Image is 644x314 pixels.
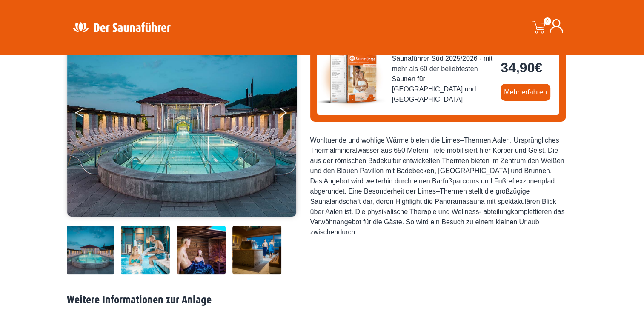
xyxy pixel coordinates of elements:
[501,60,542,75] bdi: 34,90
[278,104,299,125] button: Next
[535,60,542,75] span: €
[392,54,494,105] span: Saunaführer Süd 2025/2026 - mit mehr als 60 der beliebtesten Saunen für [GEOGRAPHIC_DATA] und [GE...
[317,44,385,112] img: der-saunafuehrer-2025-sued.jpg
[75,104,97,125] button: Previous
[544,17,551,25] span: 0
[67,294,578,307] h2: Weitere Informationen zur Anlage
[501,84,550,101] a: Mehr erfahren
[310,135,566,237] div: Wohltuende und wohlige Wärme bieten die Limes–Thermen Aalen. Ursprüngliches Thermalmineralwasser ...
